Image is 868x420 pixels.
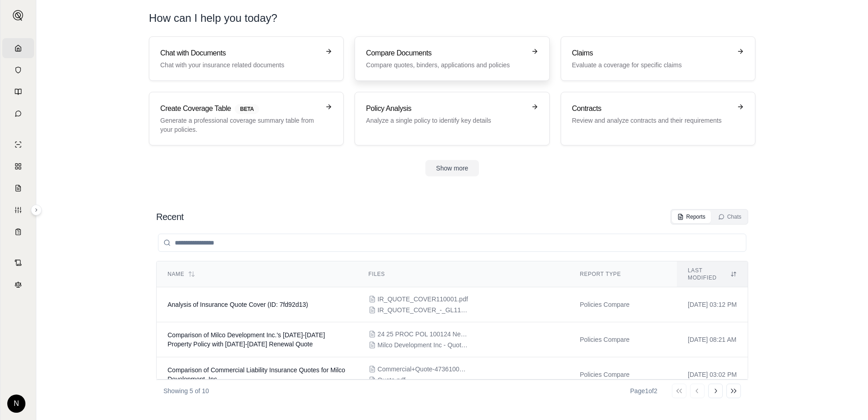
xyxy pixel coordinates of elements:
button: Chats [713,210,747,223]
p: Generate a professional coverage summary table from your policies. [160,116,320,134]
th: Files [358,261,569,287]
h3: Policy Analysis [366,103,525,114]
th: Report Type [569,261,677,287]
span: IR_QUOTE_COVER110001.pdf [378,295,468,304]
h2: Recent [156,210,183,223]
div: Page 1 of 2 [630,386,657,395]
td: [DATE] 08:21 AM [677,322,748,357]
h1: How can I help you today? [149,11,277,25]
a: Claim Coverage [2,178,34,198]
div: Last modified [688,267,737,281]
a: Policy AnalysisAnalyze a single policy to identify key details [355,92,549,145]
span: Commercial+Quote-4736100486.pdf [378,365,469,374]
div: Chats [718,213,741,220]
a: Policy Comparisons [2,156,34,176]
a: Create Coverage TableBETAGenerate a professional coverage summary table from your policies. [149,92,344,145]
p: Compare quotes, binders, applications and policies [366,60,525,70]
a: Documents Vault [2,60,34,80]
span: 24 25 PROC POL 100124 New Business Property Policy.pdf [378,330,469,339]
div: Reports [677,213,705,220]
a: Compare DocumentsCompare quotes, binders, applications and policies [355,36,549,81]
h3: Compare Documents [366,48,525,59]
div: Name [168,270,347,278]
td: Policies Compare [569,357,677,392]
h3: Chat with Documents [160,48,320,59]
button: Reports [672,210,711,223]
p: Showing 5 of 10 [163,386,209,395]
a: Contract Analysis [2,253,34,273]
span: Analysis of Insurance Quote Cover (ID: 7fd92d13) [168,301,308,308]
a: Custom Report [2,200,34,220]
span: Milco Development Inc - Quote (CrossCover).pdf [378,340,469,350]
td: [DATE] 03:02 PM [677,357,748,392]
span: Quote.pdf [378,375,406,385]
span: Comparison of Commercial Liability Insurance Quotes for Milco Development, Inc. [168,366,345,383]
button: Expand sidebar [9,6,27,25]
span: Comparison of Milco Development Inc.'s 2024-2025 Property Policy with 2025-2026 Renewal Quote [168,331,325,348]
p: Evaluate a coverage for specific claims [572,60,731,70]
h3: Claims [572,48,731,59]
a: ClaimsEvaluate a coverage for specific claims [561,36,755,81]
a: Chat with DocumentsChat with your insurance related documents [149,36,344,81]
button: Expand sidebar [31,205,42,215]
h3: Contracts [572,103,731,114]
button: Show more [425,160,479,176]
p: Review and analyze contracts and their requirements [572,116,731,125]
p: Analyze a single policy to identify key details [366,116,525,125]
div: N [7,395,25,413]
a: Legal Search Engine [2,275,34,295]
a: Home [2,38,34,58]
a: Coverage Table [2,222,34,242]
td: [DATE] 03:12 PM [677,287,748,322]
span: IR_QUOTE_COVER_-_GL110001.pdf [378,305,469,315]
td: Policies Compare [569,322,677,357]
a: Single Policy [2,135,34,155]
a: Chat [2,104,34,124]
a: ContractsReview and analyze contracts and their requirements [561,92,755,145]
h3: Create Coverage Table [160,103,320,114]
span: BETA [235,104,259,114]
img: Expand sidebar [13,10,24,21]
td: Policies Compare [569,287,677,322]
p: Chat with your insurance related documents [160,60,320,70]
a: Prompt Library [2,82,34,102]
